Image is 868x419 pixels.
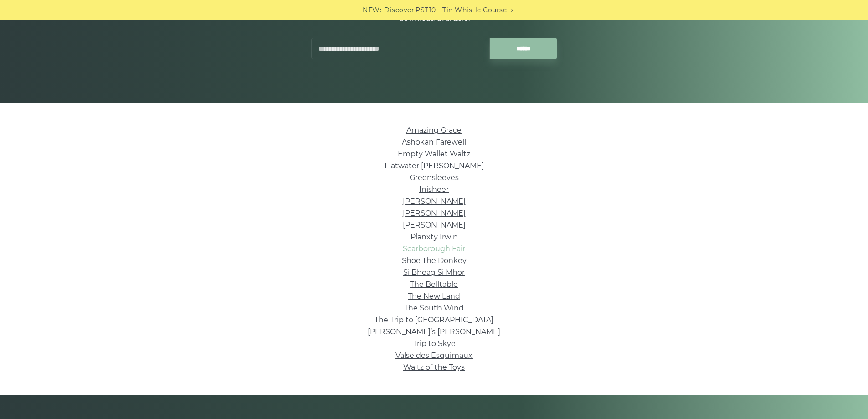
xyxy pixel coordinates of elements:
[413,339,456,348] a: Trip to Skye
[402,256,467,265] a: Shoe The Donkey
[408,292,460,300] a: The New Land
[363,5,381,16] span: NEW:
[385,161,484,170] a: Flatwater [PERSON_NAME]
[410,280,458,289] a: The Belltable
[368,327,500,336] a: [PERSON_NAME]’s [PERSON_NAME]
[375,316,493,324] a: The Trip to [GEOGRAPHIC_DATA]
[406,126,462,134] a: Amazing Grace
[419,185,449,194] a: Inisheer
[411,233,458,241] a: Planxty Irwin
[403,363,465,372] a: Waltz of the Toys
[395,351,473,360] a: Valse des Esquimaux
[403,221,466,229] a: [PERSON_NAME]
[404,304,464,312] a: The South Wind
[398,150,470,158] a: Empty Wallet Waltz
[403,268,465,277] a: Si­ Bheag Si­ Mhor
[403,244,465,253] a: Scarborough Fair
[416,5,507,16] a: PST10 - Tin Whistle Course
[403,209,466,217] a: [PERSON_NAME]
[384,5,414,16] span: Discover
[402,138,466,146] a: Ashokan Farewell
[403,197,466,206] a: [PERSON_NAME]
[410,173,459,182] a: Greensleeves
